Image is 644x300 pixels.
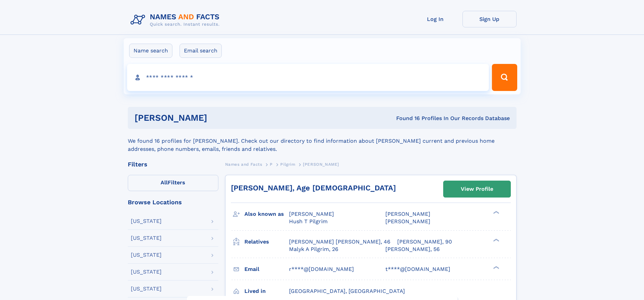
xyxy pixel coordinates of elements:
[131,286,162,292] div: [US_STATE]
[303,162,339,167] span: [PERSON_NAME]
[302,115,510,122] div: Found 16 Profiles In Our Records Database
[385,218,430,225] span: [PERSON_NAME]
[270,160,273,168] a: P
[131,252,162,258] div: [US_STATE]
[492,238,500,242] div: ❯
[289,218,328,225] span: Hush T Pilgrim
[289,238,390,246] a: [PERSON_NAME] [PERSON_NAME], 46
[408,11,462,27] a: Log In
[131,218,162,224] div: [US_STATE]
[128,199,218,205] div: Browse Locations
[128,11,225,29] img: Logo Names and Facts
[492,64,517,91] button: Search Button
[180,44,222,58] label: Email search
[135,114,302,122] h1: [PERSON_NAME]
[289,246,338,253] a: Malyk A Pilgrim, 26
[492,265,500,270] div: ❯
[161,179,168,186] span: All
[131,269,162,275] div: [US_STATE]
[492,210,500,215] div: ❯
[244,208,289,220] h3: Also known as
[127,64,489,91] input: search input
[244,285,289,297] h3: Lived in
[244,263,289,275] h3: Email
[444,181,510,197] a: View Profile
[289,288,405,294] span: [GEOGRAPHIC_DATA], [GEOGRAPHIC_DATA]
[280,160,295,168] a: Pilgrim
[462,11,517,27] a: Sign Up
[131,235,162,241] div: [US_STATE]
[128,129,517,153] div: We found 16 profiles for [PERSON_NAME]. Check out our directory to find information about [PERSON...
[385,211,430,217] span: [PERSON_NAME]
[128,175,218,191] label: Filters
[129,44,172,58] label: Name search
[231,184,396,192] a: [PERSON_NAME], Age [DEMOGRAPHIC_DATA]
[289,211,334,217] span: [PERSON_NAME]
[280,162,295,167] span: Pilgrim
[461,181,493,197] div: View Profile
[385,246,440,253] a: [PERSON_NAME], 56
[397,238,452,246] a: [PERSON_NAME], 90
[244,236,289,248] h3: Relatives
[225,160,262,168] a: Names and Facts
[128,161,218,167] div: Filters
[270,162,273,167] span: P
